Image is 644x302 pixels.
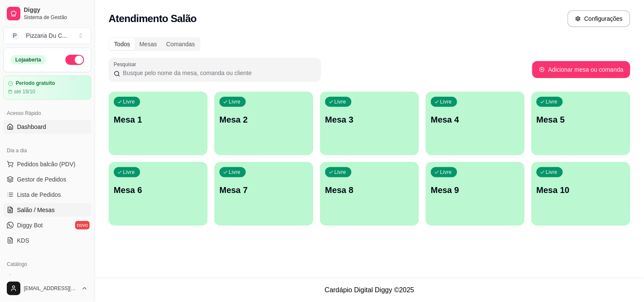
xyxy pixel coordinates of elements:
[214,92,313,155] button: LivreMesa 2
[11,55,46,64] div: Loja aberta
[3,203,91,217] a: Salão / Mesas
[440,169,452,176] p: Livre
[109,12,197,25] h2: Atendimento Salão
[214,162,313,226] button: LivreMesa 7
[3,278,91,299] button: [EMAIL_ADDRESS][DOMAIN_NAME]
[335,98,346,105] p: Livre
[3,75,91,100] a: Período gratuitoaté 18/10
[11,31,19,40] span: P
[335,169,346,176] p: Livre
[3,144,91,157] div: Dia a dia
[537,184,625,196] p: Mesa 10
[3,27,91,44] button: Select a team
[17,274,41,282] span: Produtos
[17,175,66,184] span: Gestor de Pedidos
[219,114,308,126] p: Mesa 2
[26,31,67,40] div: Pizzaria Du C ...
[3,257,91,271] div: Catálogo
[3,3,91,24] a: DiggySistema de Gestão
[229,98,241,105] p: Livre
[3,173,91,186] a: Gestor de Pedidos
[24,6,88,14] span: Diggy
[219,184,308,196] p: Mesa 7
[3,188,91,201] a: Lista de Pedidos
[3,218,91,232] a: Diggy Botnovo
[546,169,558,176] p: Livre
[546,98,558,105] p: Livre
[229,169,241,176] p: Livre
[123,98,135,105] p: Livre
[17,123,46,131] span: Dashboard
[537,114,625,126] p: Mesa 5
[426,162,525,226] button: LivreMesa 9
[3,120,91,134] a: Dashboard
[17,236,29,245] span: KDS
[123,169,135,176] p: Livre
[3,157,91,171] button: Pedidos balcão (PDV)
[325,114,414,126] p: Mesa 3
[17,221,43,229] span: Diggy Bot
[65,55,84,65] button: Alterar Status
[532,92,630,155] button: LivreMesa 5
[110,38,135,50] div: Todos
[320,92,419,155] button: LivreMesa 3
[16,80,55,87] article: Período gratuito
[532,61,630,78] button: Adicionar mesa ou comanda
[114,184,202,196] p: Mesa 6
[440,98,452,105] p: Livre
[3,234,91,247] a: KDS
[109,162,208,226] button: LivreMesa 6
[325,184,414,196] p: Mesa 8
[568,10,630,27] button: Configurações
[135,38,161,50] div: Mesas
[162,38,200,50] div: Comandas
[109,92,208,155] button: LivreMesa 1
[120,69,316,77] input: Pesquisar
[17,206,55,214] span: Salão / Mesas
[24,14,88,21] span: Sistema de Gestão
[114,114,202,126] p: Mesa 1
[431,184,520,196] p: Mesa 9
[17,190,61,199] span: Lista de Pedidos
[3,271,91,285] a: Produtos
[431,114,520,126] p: Mesa 4
[14,88,35,95] article: até 18/10
[3,106,91,120] div: Acesso Rápido
[95,278,644,302] footer: Cardápio Digital Diggy © 2025
[320,162,419,226] button: LivreMesa 8
[532,162,630,226] button: LivreMesa 10
[17,160,76,168] span: Pedidos balcão (PDV)
[426,92,525,155] button: LivreMesa 4
[114,61,139,68] label: Pesquisar
[24,285,78,292] span: [EMAIL_ADDRESS][DOMAIN_NAME]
